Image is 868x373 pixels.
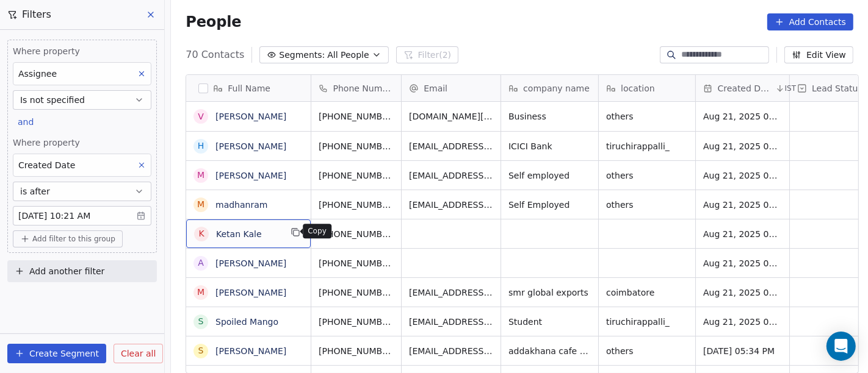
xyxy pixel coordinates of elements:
span: [PHONE_NUMBER] [319,286,394,299]
button: Add Contacts [767,13,853,30]
div: Created DateIST [696,75,789,101]
a: [PERSON_NAME] [215,171,286,180]
p: Copy [308,226,327,236]
span: Segments: [279,49,325,62]
span: [PHONE_NUMBER] [319,228,394,240]
span: [PHONE_NUMBER] [319,110,394,123]
span: Aug 21, 2025 06:01 PM [703,257,782,269]
div: Open Intercom Messenger [826,332,856,361]
span: Aug 21, 2025 07:47 PM [703,169,782,182]
span: 70 Contacts [186,48,244,62]
a: [PERSON_NAME] [215,346,286,356]
a: [PERSON_NAME] [215,288,286,297]
span: [PHONE_NUMBER] [319,140,394,152]
div: Email [402,75,501,101]
span: [EMAIL_ADDRESS][DOMAIN_NAME] [409,199,493,211]
div: H [198,140,204,152]
div: Full Name [186,75,311,101]
span: Aug 21, 2025 06:03 PM [703,228,782,240]
span: [EMAIL_ADDRESS][DOMAIN_NAME] [409,316,493,328]
span: [EMAIL_ADDRESS][DOMAIN_NAME] [409,169,493,182]
span: [EMAIL_ADDRESS][DOMAIN_NAME] [409,345,493,357]
span: [PHONE_NUMBER] [319,199,394,211]
span: All People [327,49,369,62]
a: [PERSON_NAME] [215,258,286,268]
span: Student [508,316,591,328]
span: [PHONE_NUMBER] [319,345,394,357]
a: [PERSON_NAME] [215,112,286,121]
span: [EMAIL_ADDRESS][DOMAIN_NAME] [409,140,493,152]
span: Created Date [718,82,773,94]
span: [DOMAIN_NAME][EMAIL_ADDRESS][DOMAIN_NAME] [409,110,493,123]
a: Ketan Kale [216,229,262,239]
span: Business [508,110,591,123]
a: madhanram [215,200,267,210]
span: Aug 21, 2025 09:52 PM [703,110,782,123]
span: IST [785,83,797,93]
span: tiruchirappalli_ [606,316,688,328]
div: A [198,257,204,269]
span: [PHONE_NUMBER] [319,169,394,182]
div: S [198,344,204,357]
span: location [621,82,655,94]
span: others [606,199,688,211]
span: Full Name [228,82,270,94]
div: M [197,169,204,182]
span: others [606,110,688,123]
span: Lead Status [812,82,863,94]
span: coimbatore [606,286,688,299]
span: Aug 21, 2025 05:41 PM [703,316,782,328]
span: smr global exports [508,286,591,299]
span: [DATE] 05:34 PM [703,345,782,357]
div: V [198,110,204,123]
span: [PHONE_NUMBER] [319,316,394,328]
span: Self Employed [508,199,591,211]
span: [PHONE_NUMBER] [319,257,394,269]
span: Aug 21, 2025 09:32 PM [703,140,782,152]
div: S [198,315,204,328]
span: others [606,345,688,357]
div: location [599,75,695,101]
span: others [606,169,688,182]
div: m [197,198,204,211]
span: Aug 21, 2025 05:57 PM [703,286,782,299]
button: Edit View [784,46,853,63]
div: company name [501,75,598,101]
div: m [197,286,204,299]
div: Phone Number [311,75,401,101]
span: Phone Number [333,82,394,94]
span: [EMAIL_ADDRESS][DOMAIN_NAME] [409,286,493,299]
span: ICICI Bank [508,140,591,152]
a: Spoiled Mango [215,317,278,327]
span: People [186,13,241,31]
span: tiruchirappalli_ [606,140,688,152]
div: K [199,227,204,240]
span: Email [424,82,447,94]
span: company name [523,82,590,94]
a: [PERSON_NAME] [215,141,286,151]
span: Aug 21, 2025 07:16 PM [703,199,782,211]
span: Self employed [508,169,591,182]
button: Filter(2) [396,46,459,63]
span: addakhana cafe and restaurant [508,345,591,357]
